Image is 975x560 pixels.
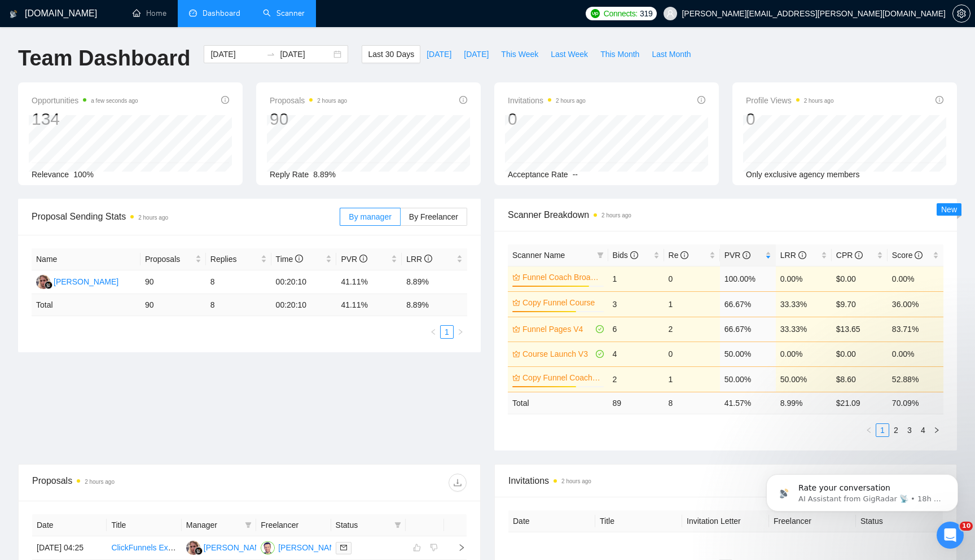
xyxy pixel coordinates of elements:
[595,247,606,264] span: filter
[85,479,115,485] time: 2 hours ago
[862,423,876,437] button: left
[776,291,832,317] td: 33.33%
[933,427,940,434] span: right
[862,423,876,437] li: Previous Page
[916,423,930,437] li: 4
[362,45,420,63] button: Last 30 Days
[508,170,568,179] span: Acceptance Rate
[440,325,454,339] li: 1
[276,255,303,264] span: Time
[210,253,258,265] span: Replies
[261,541,275,555] img: DB
[508,108,586,130] div: 0
[608,366,664,392] td: 2
[454,325,467,339] li: Next Page
[36,275,50,289] img: KG
[18,45,190,72] h1: Team Dashboard
[512,251,565,260] span: Scanner Name
[508,392,608,414] td: Total
[454,325,467,339] button: right
[133,8,166,18] a: homeHome
[664,366,720,392] td: 1
[720,266,776,291] td: 100.00%
[210,48,262,60] input: Start date
[221,96,229,104] span: info-circle
[336,294,402,316] td: 41.11 %
[522,348,594,360] a: Course Launch V3
[888,392,943,414] td: 70.09 %
[206,248,271,270] th: Replies
[512,273,520,281] span: crown
[270,170,309,179] span: Reply Rate
[664,266,720,291] td: 0
[512,325,520,333] span: crown
[45,281,52,289] img: gigradar-bm.png
[91,98,138,104] time: a few seconds ago
[888,342,943,366] td: 0.00%
[724,251,751,260] span: PVR
[836,251,863,260] span: CPR
[54,275,118,288] div: [PERSON_NAME]
[449,474,467,492] button: download
[664,342,720,366] td: 0
[666,10,674,17] span: user
[522,371,601,384] a: Copy Funnel Coach V2
[652,48,691,60] span: Last Month
[936,96,943,104] span: info-circle
[508,94,586,107] span: Invitations
[256,514,331,536] th: Freelancer
[594,45,645,63] button: This Month
[917,424,929,436] a: 4
[32,294,140,316] td: Total
[855,251,863,259] span: info-circle
[457,329,464,335] span: right
[591,9,600,18] img: upwork-logo.png
[522,271,601,283] a: Funnel Coach Broad (V3)
[798,251,806,259] span: info-circle
[596,325,604,333] span: check-circle
[140,270,206,294] td: 90
[749,450,975,530] iframe: Intercom notifications message
[512,350,520,358] span: crown
[604,7,638,20] span: Connects:
[270,108,347,130] div: 90
[776,317,832,342] td: 33.33%
[888,366,943,392] td: 52.88%
[368,48,414,60] span: Last 30 Days
[406,255,432,264] span: LRR
[960,522,973,531] span: 10
[186,519,240,531] span: Manager
[449,478,466,487] span: download
[720,317,776,342] td: 66.67%
[930,423,943,437] button: right
[608,392,664,414] td: 89
[551,48,588,60] span: Last Week
[420,45,458,63] button: [DATE]
[206,270,271,294] td: 8
[270,94,347,107] span: Proposals
[720,342,776,366] td: 50.00%
[449,544,465,552] span: right
[804,98,834,104] time: 2 hours ago
[746,170,860,179] span: Only exclusive agency members
[459,96,467,104] span: info-circle
[427,325,440,339] button: left
[10,5,17,23] img: logo
[295,255,303,262] span: info-circle
[889,423,903,437] li: 2
[495,45,544,63] button: This Week
[512,299,520,307] span: crown
[203,8,240,18] span: Dashboard
[630,251,638,259] span: info-circle
[892,251,923,260] span: Score
[952,5,970,23] button: setting
[888,266,943,291] td: 0.00%
[261,542,343,552] a: DB[PERSON_NAME]
[402,270,467,294] td: 8.89%
[280,48,331,60] input: End date
[392,517,403,533] span: filter
[776,392,832,414] td: 8.99 %
[608,342,664,366] td: 4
